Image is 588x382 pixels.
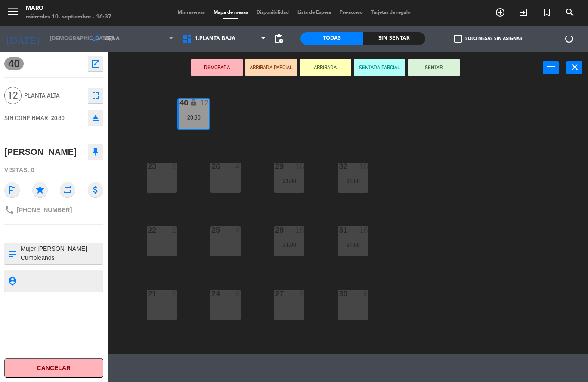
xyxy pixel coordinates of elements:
i: search [565,7,575,18]
button: DEMORADA [191,59,243,76]
button: open_in_new [88,56,103,71]
span: Mapa de mesas [209,10,252,15]
div: miércoles 10. septiembre - 16:37 [26,13,111,22]
i: power_input [546,62,556,72]
span: RESERVAR MESA [489,5,512,20]
div: Visitas: 0 [4,163,103,178]
span: Pre-acceso [335,10,367,15]
i: repeat [60,182,75,197]
span: WALK IN [512,5,535,20]
div: 23 [148,163,148,170]
div: 4 [363,290,368,298]
span: BUSCAR [558,5,582,20]
span: Tarjetas de regalo [367,10,415,15]
span: 12 [4,87,22,104]
label: Solo mesas sin asignar [454,35,522,43]
i: power_settings_new [564,34,574,44]
i: turned_in_not [542,7,552,18]
span: Disponibilidad [252,10,293,15]
div: 21:00 [274,178,304,184]
div: 26 [211,163,212,170]
span: 20:30 [51,114,65,121]
div: 4 [299,290,304,298]
div: 22 [148,226,148,234]
button: ARRIBADA [300,59,351,76]
div: Maro [26,4,111,13]
div: 16 [359,163,368,170]
button: Cancelar [4,358,103,378]
button: menu [6,5,19,21]
i: fullscreen [90,90,101,101]
span: Mis reservas [173,10,209,15]
span: SIN CONFIRMAR [4,114,48,121]
div: 24 [211,290,212,298]
div: 2 [172,163,177,170]
i: subject [7,249,17,258]
div: Sin sentar [363,32,425,45]
div: 25 [211,226,212,234]
i: menu [6,5,19,18]
i: close [569,62,580,72]
span: check_box_outline_blank [454,35,462,43]
span: 40 [4,57,24,70]
div: 4 [235,290,241,298]
div: 16 [359,226,368,234]
div: 2 [172,290,177,298]
button: SENTAR [408,59,460,76]
i: exit_to_app [518,7,529,18]
i: add_circle_outline [495,7,505,18]
i: outlined_flag [4,182,20,197]
span: Planta alta [24,91,84,101]
div: 16 [296,163,304,170]
div: 16 [296,226,304,234]
div: 2 [172,226,177,234]
i: phone [4,205,15,215]
button: close [566,61,582,74]
div: 20:30 [179,114,209,120]
i: star [32,182,48,197]
span: Lista de Espera [293,10,335,15]
div: Todas [300,32,363,45]
span: [PHONE_NUMBER] [17,206,72,213]
div: 21:00 [274,242,304,248]
div: 4 [235,226,241,234]
button: eject [88,110,103,126]
i: arrow_drop_down [74,34,84,44]
span: Cena [105,36,120,42]
div: [PERSON_NAME] [4,145,77,159]
button: power_input [543,61,559,74]
i: open_in_new [90,59,101,69]
i: attach_money [88,182,103,197]
span: 1.Planta baja [195,36,235,42]
button: fullscreen [88,88,103,103]
i: eject [90,113,101,123]
div: 21:00 [338,242,368,248]
i: lock [190,99,197,106]
span: Reserva especial [535,5,558,20]
span: pending_actions [274,34,284,44]
div: 4 [235,163,241,170]
div: 21:00 [338,178,368,184]
button: ARRIBADA PARCIAL [245,59,297,76]
i: person_pin [7,276,17,286]
div: 21 [148,290,148,298]
div: 12 [200,99,209,107]
button: SENTADA PARCIAL [354,59,405,76]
